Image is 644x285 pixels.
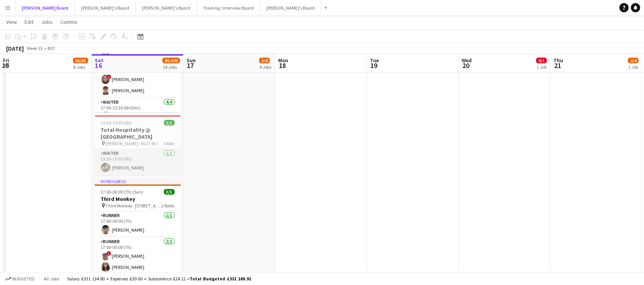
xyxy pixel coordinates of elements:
button: [PERSON_NAME]'s Board [136,0,197,15]
div: In progress [95,178,181,184]
span: Wed [462,57,472,64]
span: 15 [2,61,9,70]
span: 2 Roles [162,203,175,209]
button: [PERSON_NAME] Board [16,0,75,15]
span: 3/3 [164,189,175,195]
span: Comms [60,18,78,25]
span: Fri [3,57,9,64]
app-card-role: Runner2/217:00-00:00 (7h)![PERSON_NAME][PERSON_NAME] [95,237,181,275]
span: 17 [185,61,196,70]
button: [PERSON_NAME]'s Board [75,0,136,15]
span: 1/1 [164,120,175,126]
div: [DATE] [6,45,24,52]
button: Training / Interview Board [197,0,260,15]
a: View [3,17,20,27]
div: Salary £331 134.80 + Expenses £30.00 + Subsistence £24.12 = [67,276,251,282]
h3: Total Hospitality @ [GEOGRAPHIC_DATA] [95,126,181,140]
span: [PERSON_NAME]- RG17 9EJ [106,141,159,146]
span: All jobs [42,276,61,282]
span: 1 Role [163,141,175,146]
a: Jobs [38,17,56,27]
span: Tue [370,57,379,64]
span: Third Monkey- [STREET_ADDRESS] [106,203,162,209]
span: 18 [277,61,288,70]
span: Sun [187,57,196,64]
span: Edit [25,18,33,25]
div: 1 Job [537,64,547,70]
span: 13:30-19:30 (6h) [101,120,132,126]
span: 21 [552,61,563,70]
div: 14 Jobs [163,64,180,70]
app-job-card: 13:30-19:30 (6h)1/1Total Hospitality @ [GEOGRAPHIC_DATA] [PERSON_NAME]- RG17 9EJ1 RoleWaiter1/113... [95,115,181,175]
span: 16 [94,61,104,70]
span: 0/1 [536,58,547,63]
span: Week 33 [25,45,45,51]
button: Budgeted [4,275,36,283]
span: Budgeted [12,276,35,282]
span: Total Budgeted £331 188.92 [190,276,251,282]
span: View [6,18,17,25]
span: 95/100 [162,58,180,63]
span: ! [107,75,111,79]
app-card-role: Runner1/117:00-00:00 (7h)[PERSON_NAME] [95,211,181,237]
span: 20 [461,61,472,70]
span: 17:00-00:00 (7h) (Sun) [101,189,144,195]
div: 4 Jobs [259,64,271,70]
div: BST [48,45,55,51]
button: [PERSON_NAME]'s Board [260,0,321,15]
span: Mon [278,57,288,64]
span: 19 [369,61,379,70]
span: 2/4 [628,58,639,63]
a: Edit [21,17,36,27]
app-job-card: In progress17:00-00:00 (7h) (Sun)3/3Third Monkey Third Monkey- [STREET_ADDRESS]2 RolesRunner1/117... [95,178,181,275]
span: Thu [553,57,563,64]
app-card-role: Waiter4/417:00-23:30 (6h30m) [95,98,181,157]
h3: Third Monkey [95,196,181,202]
span: 3/4 [259,58,270,63]
div: 1 Job [628,64,638,70]
a: Comms [57,17,81,27]
span: Jobs [41,18,53,25]
span: ! [107,251,111,256]
span: 63/65 [73,58,88,63]
div: 8 Jobs [73,64,88,70]
app-card-role: Waiter1/113:30-19:30 (6h)[PERSON_NAME] [95,149,181,175]
span: Sat [95,57,104,64]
